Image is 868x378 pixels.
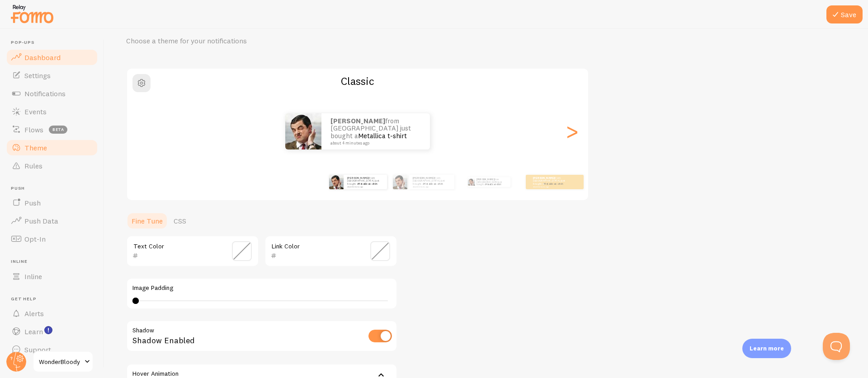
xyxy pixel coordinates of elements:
[24,107,47,116] span: Events
[126,36,343,46] p: Choose a theme for your notifications
[5,194,99,212] a: Push
[467,178,475,186] img: Fomo
[127,74,588,88] h2: Classic
[742,339,791,358] div: Learn more
[24,345,51,354] span: Support
[24,327,43,336] span: Learn
[39,356,82,367] span: WonderBloody
[24,198,41,207] span: Push
[132,284,391,292] label: Image Padding
[5,341,99,359] a: Support
[9,2,55,25] img: fomo-relay-logo-orange.svg
[33,351,94,373] a: WonderBloody
[5,230,99,248] a: Opt-In
[11,186,99,191] span: Push
[126,212,168,230] a: Fine Tune
[823,333,850,360] iframe: Help Scout Beacon - Open
[5,322,99,341] a: Learn
[533,176,569,187] p: from [GEOGRAPHIC_DATA] just bought a
[5,103,99,121] a: Events
[24,216,58,225] span: Push Data
[5,304,99,322] a: Alerts
[486,183,501,186] a: Metallica t-shirt
[24,125,43,134] span: Flows
[750,344,784,353] p: Learn more
[330,117,421,145] p: from [GEOGRAPHIC_DATA] just bought a
[11,259,99,265] span: Inline
[358,182,377,186] a: Metallica t-shirt
[24,234,46,243] span: Opt-In
[49,126,67,134] span: beta
[330,141,418,145] small: about 4 minutes ago
[5,48,99,66] a: Dashboard
[24,89,66,98] span: Notifications
[533,186,568,187] small: about 4 minutes ago
[24,53,61,62] span: Dashboard
[5,212,99,230] a: Push Data
[347,186,382,187] small: about 4 minutes ago
[476,178,495,181] strong: [PERSON_NAME]
[358,131,407,140] a: Metallica t-shirt
[5,66,99,84] a: Settings
[24,272,42,281] span: Inline
[44,326,52,334] svg: <p>Watch New Feature Tutorials!</p>
[24,71,51,80] span: Settings
[544,182,563,186] a: Metallica t-shirt
[5,121,99,139] a: Flows beta
[24,161,42,170] span: Rules
[11,40,99,46] span: Pop-ups
[566,99,577,164] div: Next slide
[413,176,451,187] p: from [GEOGRAPHIC_DATA] just bought a
[393,175,407,189] img: Fomo
[24,143,47,152] span: Theme
[5,139,99,157] a: Theme
[24,309,44,318] span: Alerts
[5,267,99,285] a: Inline
[413,186,450,187] small: about 4 minutes ago
[413,176,434,180] strong: [PERSON_NAME]
[285,113,321,149] img: Fomo
[5,157,99,175] a: Rules
[347,176,369,180] strong: [PERSON_NAME]
[476,177,507,187] p: from [GEOGRAPHIC_DATA] just bought a
[329,175,344,189] img: Fomo
[347,176,383,187] p: from [GEOGRAPHIC_DATA] just bought a
[168,212,192,230] a: CSS
[126,320,397,353] div: Shadow Enabled
[533,176,555,180] strong: [PERSON_NAME]
[424,182,443,186] a: Metallica t-shirt
[11,296,99,302] span: Get Help
[5,84,99,103] a: Notifications
[330,117,385,125] strong: [PERSON_NAME]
